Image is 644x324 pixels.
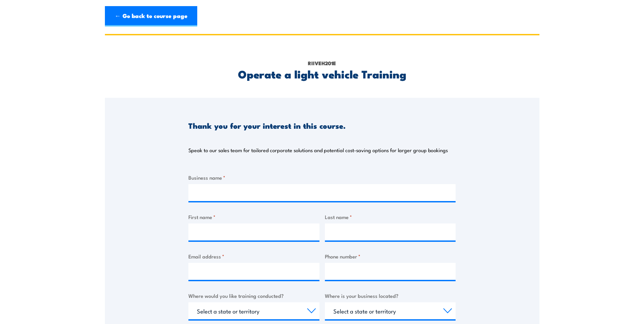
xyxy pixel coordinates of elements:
[188,174,456,181] label: Business name
[188,69,456,78] h2: Operate a light vehicle Training
[105,6,197,26] a: ← Go back to course page
[325,213,456,221] label: Last name
[188,122,346,129] h3: Thank you for your interest in this course.
[188,213,319,221] label: First name
[188,252,319,260] label: Email address
[188,59,456,67] p: RIIVEH201E
[188,292,319,300] label: Where would you like training conducted?
[325,252,456,260] label: Phone number
[188,147,448,154] p: Speak to our sales team for tailored corporate solutions and potential cost-saving options for la...
[325,292,456,300] label: Where is your business located?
